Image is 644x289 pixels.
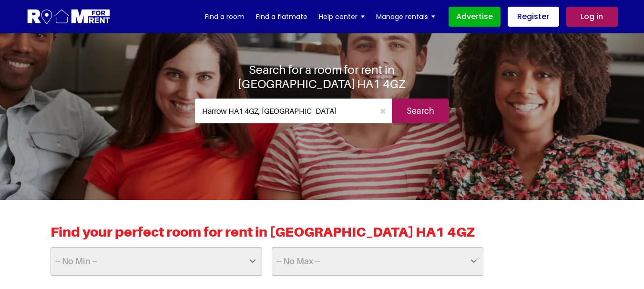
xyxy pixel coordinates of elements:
a: Find a flatmate [256,10,307,24]
a: Find a room [205,10,245,24]
a: Register [508,7,559,27]
h1: Search for a room for rent in [GEOGRAPHIC_DATA] HA1 4GZ [195,62,450,91]
input: Where do you want to live. Search by town or postcode [195,99,375,123]
a: Log in [566,7,618,27]
a: Advertise [449,7,501,27]
img: Logo for Room for Rent, featuring a welcoming design with a house icon and modern typography [27,8,111,26]
h2: Find your perfect room for rent in [GEOGRAPHIC_DATA] HA1 4GZ [51,224,594,247]
a: Help center [319,10,365,24]
input: Search [392,99,449,123]
a: Manage rentals [376,10,435,24]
